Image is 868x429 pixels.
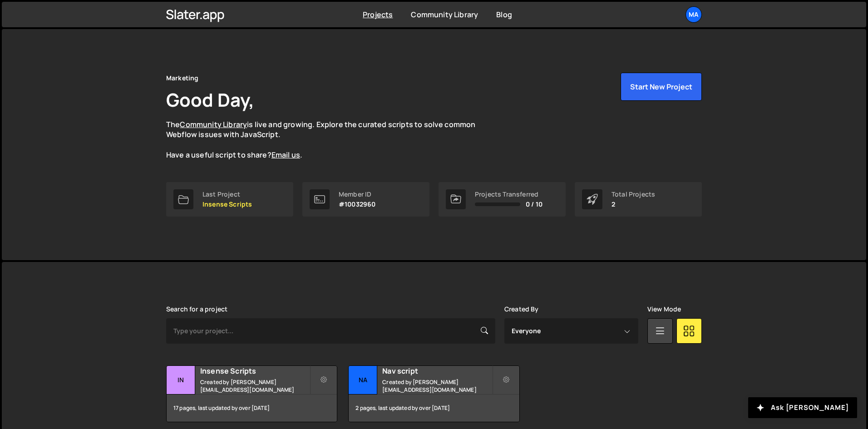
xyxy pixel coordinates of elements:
p: #10032960 [339,201,375,208]
small: Created by [PERSON_NAME][EMAIL_ADDRESS][DOMAIN_NAME] [382,378,492,394]
p: Insense Scripts [202,201,252,208]
p: 2 [612,201,655,208]
label: Search for a project [166,306,227,313]
div: Marketing [166,73,198,84]
div: Member ID [339,191,375,198]
a: Ma [686,6,702,23]
span: 0 / 10 [526,201,542,208]
label: Created By [504,306,539,313]
a: Blog [496,10,512,20]
button: Start New Project [621,73,702,101]
div: Projects Transferred [475,191,542,198]
div: 2 pages, last updated by over [DATE] [349,394,519,422]
a: Community Library [411,10,478,20]
a: Na Nav script Created by [PERSON_NAME][EMAIL_ADDRESS][DOMAIN_NAME] 2 pages, last updated by over ... [348,365,519,422]
small: Created by [PERSON_NAME][EMAIL_ADDRESS][DOMAIN_NAME] [200,378,310,394]
a: Community Library [180,119,247,129]
div: Na [349,366,377,394]
a: Projects [363,10,393,20]
p: The is live and growing. Explore the curated scripts to solve common Webflow issues with JavaScri... [166,119,493,160]
h1: Good Day, [166,87,254,112]
a: Email us [271,150,300,160]
a: Last Project Insense Scripts [166,182,293,217]
div: Last Project [202,191,252,198]
div: Total Projects [612,191,655,198]
button: Ask [PERSON_NAME] [748,397,857,418]
input: Type your project... [166,318,495,344]
h2: Insense Scripts [200,366,310,376]
label: View Mode [647,306,681,313]
div: 17 pages, last updated by over [DATE] [167,394,337,422]
div: In [167,366,195,394]
h2: Nav script [382,366,492,376]
a: In Insense Scripts Created by [PERSON_NAME][EMAIL_ADDRESS][DOMAIN_NAME] 17 pages, last updated by... [166,365,337,422]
